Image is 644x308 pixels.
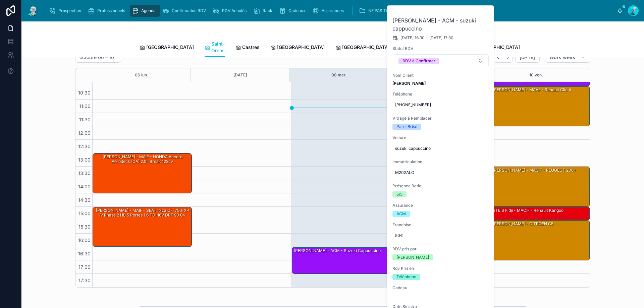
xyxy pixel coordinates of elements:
[393,54,489,67] button: Select Button
[288,8,306,13] span: Cadeaux
[76,184,92,189] span: 14:00
[492,207,564,213] div: STEIS Fidji - MACIF - Renault kangoo
[426,35,428,41] span: -
[94,207,191,219] div: [PERSON_NAME] - MAIF - SEAT Ibiza CF-756-XP IV Phase 2 HB 5 Portes 1.6 TDI 16V DPF 90 cv
[77,117,92,122] span: 11:30
[130,5,160,17] a: Agenda
[242,44,260,51] span: Castres
[277,44,325,51] span: [GEOGRAPHIC_DATA]
[277,5,310,17] a: Cadeaux
[392,116,489,121] span: Vitrage à Remplacer
[400,35,425,41] span: [DATE] 16:30
[396,191,402,197] div: 5/5
[529,68,543,82] button: 10 ven.
[263,8,272,13] span: Rack
[395,170,486,175] span: M202ALO
[211,5,251,17] a: RDV Annulés
[492,87,572,93] div: [PERSON_NAME] - MAAF - Renault clio 4
[491,167,590,206] div: [PERSON_NAME] - MACIF - PEUGEOT 206+
[76,157,92,163] span: 13:00
[396,254,429,260] div: [PERSON_NAME]
[44,3,617,18] div: scrollable content
[251,5,277,17] a: Rack
[368,8,403,13] span: NE PAS TOUCHER
[77,103,92,109] span: 11:00
[392,285,489,291] span: Cadeau
[515,52,540,63] button: [DATE]
[396,274,416,280] div: Téléphone
[77,224,92,230] span: 15:30
[395,233,486,238] span: 50€
[27,5,39,16] img: App logo
[396,124,417,130] div: Pare-Brise
[205,38,225,57] a: Saint-Orens
[47,5,86,17] a: Prospection
[160,5,211,17] a: Confirmation RDV
[76,237,92,243] span: 16:00
[222,8,247,13] span: RDV Annulés
[172,8,206,13] span: Confirmation RDV
[392,46,489,51] span: Statut RDV
[76,76,92,82] span: 10:00
[93,207,192,247] div: [PERSON_NAME] - MAIF - SEAT Ibiza CF-756-XP IV Phase 2 HB 5 Portes 1.6 TDI 16V DPF 90 cv
[211,41,225,54] span: Saint-Orens
[146,44,194,51] span: [GEOGRAPHIC_DATA]
[357,5,417,17] a: NE PAS TOUCHER
[293,248,381,254] div: [PERSON_NAME] - ACM - suzuki cappuccino
[545,52,590,63] button: Work week
[76,143,92,149] span: 12:30
[392,183,489,189] span: Présence Ratio
[491,86,590,126] div: [PERSON_NAME] - MAAF - Renault clio 4
[395,146,486,151] span: suzuki cappuccino
[392,159,489,165] span: Immatriculation
[402,58,435,64] div: RDV à Confirmer
[76,170,92,176] span: 13:30
[392,293,396,299] span: --
[492,167,577,173] div: [PERSON_NAME] - MACIF - PEUGEOT 206+
[491,207,590,220] div: STEIS Fidji - MACIF - Renault kangoo
[58,8,81,13] span: Prospection
[76,251,92,256] span: 16:30
[503,52,513,63] button: Next
[392,246,489,252] span: RDV pris par
[310,5,348,17] a: Assurances
[76,90,92,96] span: 10:30
[77,264,92,270] span: 17:00
[335,41,390,55] a: [GEOGRAPHIC_DATA]
[520,54,535,60] span: [DATE]
[235,41,260,55] a: Castres
[392,73,489,78] span: Nom Client
[79,54,114,61] h2: octobre 06 – 10
[141,8,156,13] span: Agenda
[331,68,346,82] button: 08 mer.
[97,8,125,13] span: Professionnels
[472,44,520,51] span: [GEOGRAPHIC_DATA]
[140,41,194,55] a: [GEOGRAPHIC_DATA]
[491,221,590,260] div: [PERSON_NAME] - CITROEN C5
[342,44,390,51] span: [GEOGRAPHIC_DATA]
[76,130,92,136] span: 12:00
[392,135,489,140] span: Voiture
[270,41,325,55] a: [GEOGRAPHIC_DATA]
[233,68,247,82] button: [DATE]
[77,278,92,283] span: 17:30
[93,153,192,193] div: [PERSON_NAME] - MAIF - HONDA Accord Aerodeck (CA) 2.0 i Break 122cv
[135,68,148,82] button: 06 lun.
[392,222,489,228] span: Franchise
[492,221,554,227] div: [PERSON_NAME] - CITROEN C5
[392,81,426,86] strong: [PERSON_NAME]
[392,266,489,271] span: Rdv Pris en
[322,8,344,13] span: Assurances
[429,35,453,41] span: [DATE] 17:30
[493,52,503,63] button: Back
[94,154,191,165] div: [PERSON_NAME] - MAIF - HONDA Accord Aerodeck (CA) 2.0 i Break 122cv
[392,203,489,208] span: Assurance
[549,54,575,60] span: Work week
[77,210,92,216] span: 15:00
[392,91,489,97] span: Téléphone
[392,16,489,33] h2: [PERSON_NAME] - ACM - suzuki cappuccino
